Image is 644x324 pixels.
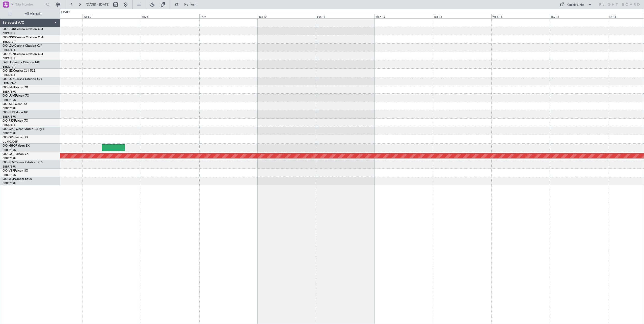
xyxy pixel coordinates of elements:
[86,2,110,7] span: [DATE] - [DATE]
[3,153,29,156] a: OO-LAHFalcon 7X
[557,1,595,9] button: Quick Links
[3,65,15,69] a: EBKT/KJK
[180,3,201,6] span: Refresh
[374,14,433,18] div: Mon 12
[316,14,374,18] div: Sun 11
[3,28,15,31] span: OO-ROK
[3,36,15,39] span: OO-NSG
[3,148,16,152] a: EBBR/BRU
[3,61,40,64] a: D-IBLUCessna Citation M2
[567,3,584,8] div: Quick Links
[6,10,55,18] button: All Aircraft
[199,14,258,18] div: Fri 9
[491,14,550,18] div: Wed 14
[61,10,70,14] div: [DATE]
[3,128,44,131] a: OO-GPEFalcon 900EX EASy II
[3,173,16,177] a: EBBR/BRU
[3,90,16,94] a: EBBR/BRU
[3,44,42,47] a: OO-LXACessna Citation CJ4
[3,78,14,81] span: OO-LUX
[3,178,32,181] a: OO-WLPGlobal 5500
[3,156,16,160] a: EBBR/BRU
[433,14,491,18] div: Tue 13
[3,161,43,164] a: OO-SLMCessna Citation XLS
[3,53,43,56] a: OO-ZUNCessna Citation CJ4
[3,161,15,164] span: OO-SLM
[3,144,16,147] span: OO-HHO
[3,32,15,35] a: EBKT/KJK
[3,111,14,114] span: OO-ELK
[3,103,27,106] a: OO-AIEFalcon 7X
[3,144,30,147] a: OO-HHOFalcon 8X
[3,86,14,89] span: OO-FAE
[3,119,28,122] a: OO-FSXFalcon 7X
[3,136,28,139] a: OO-GPPFalcon 7X
[3,140,18,144] a: UUMO/OSF
[15,1,44,8] input: Trip Number
[3,165,16,169] a: EBBR/BRU
[550,14,608,18] div: Thu 15
[258,14,316,18] div: Sat 10
[3,115,16,119] a: EBBR/BRU
[83,14,141,18] div: Wed 7
[3,178,15,181] span: OO-WLP
[3,44,14,47] span: OO-LXA
[13,12,53,16] span: All Aircraft
[3,94,29,97] a: OO-LUMFalcon 7X
[3,98,16,102] a: EBBR/BRU
[3,103,13,106] span: OO-AIE
[3,94,15,97] span: OO-LUM
[3,136,14,139] span: OO-GPP
[3,181,16,185] a: EBBR/BRU
[3,69,35,72] a: OO-JIDCessna CJ1 525
[3,53,15,56] span: OO-ZUN
[3,119,14,122] span: OO-FSX
[3,106,16,110] a: EBBR/BRU
[141,14,199,18] div: Thu 8
[3,73,15,77] a: EBKT/KJK
[3,57,15,60] a: EBKT/KJK
[3,61,12,64] span: D-IBLU
[3,111,28,114] a: OO-ELKFalcon 8X
[3,153,15,156] span: OO-LAH
[3,48,15,52] a: EBKT/KJK
[3,69,13,72] span: OO-JID
[3,169,14,172] span: OO-VSF
[3,169,28,172] a: OO-VSFFalcon 8X
[3,86,28,89] a: OO-FAEFalcon 7X
[3,36,43,39] a: OO-NSGCessna Citation CJ4
[3,82,16,85] a: LFSN/ENC
[3,28,43,31] a: OO-ROKCessna Citation CJ4
[3,128,14,131] span: OO-GPE
[3,78,42,81] a: OO-LUXCessna Citation CJ4
[3,123,15,127] a: EBKT/KJK
[3,40,15,44] a: EBKT/KJK
[3,131,16,135] a: EBBR/BRU
[172,1,203,9] button: Refresh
